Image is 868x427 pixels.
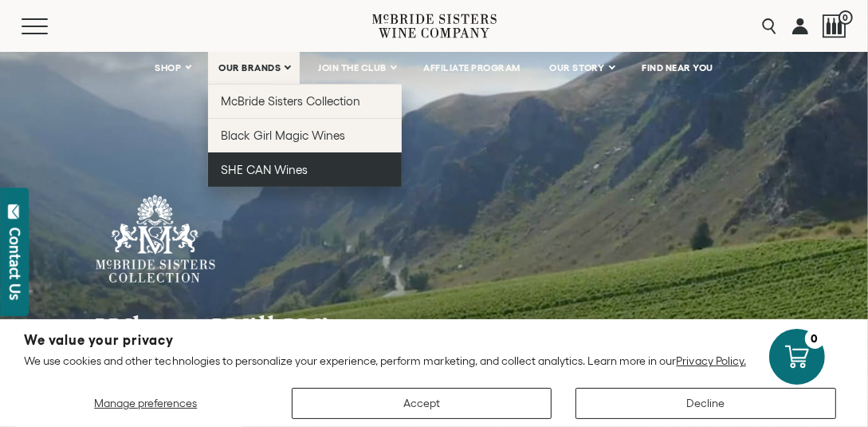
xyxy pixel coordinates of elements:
[155,62,182,73] span: SHOP
[24,388,268,419] button: Manage preferences
[308,52,406,84] a: JOIN THE CLUB
[549,62,605,73] span: OUR STORY
[208,52,300,84] a: OUR BRANDS
[318,62,387,73] span: JOIN THE CLUB
[424,62,521,73] span: AFFILIATE PROGRAM
[292,388,552,419] button: Accept
[218,62,281,73] span: OUR BRANDS
[22,18,79,34] button: Mobile Menu Trigger
[208,118,402,152] a: Black Girl Magic Wines
[414,52,532,84] a: AFFILIATE PROGRAM
[575,388,836,419] button: Decline
[7,227,23,300] div: Contact Us
[677,354,746,367] a: Privacy Policy.
[632,52,725,84] a: FIND NEAR YOU
[539,52,624,84] a: OUR STORY
[221,163,308,176] span: SHE CAN Wines
[24,354,844,368] p: We use cookies and other technologies to personalize your experience, perform marketing, and coll...
[221,94,361,108] span: McBride Sisters Collection
[94,397,197,409] span: Manage preferences
[839,10,853,25] span: 0
[208,84,402,118] a: McBride Sisters Collection
[208,152,402,187] a: SHE CAN Wines
[24,334,844,347] h2: We value your privacy
[805,329,825,349] div: 0
[221,128,345,142] span: Black Girl Magic Wines
[144,52,200,84] a: SHOP
[642,62,714,73] span: FIND NEAR YOU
